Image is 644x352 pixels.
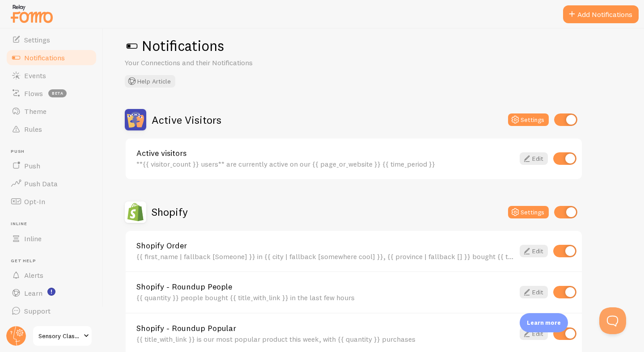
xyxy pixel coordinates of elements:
[520,286,548,298] a: Edit
[520,313,568,332] div: Learn more
[24,306,51,315] span: Support
[38,331,81,341] span: Sensory Classroom
[136,252,514,260] div: {{ first_name | fallback [Someone] }} in {{ city | fallback [somewhere cool] }}, {{ province | fa...
[5,266,97,284] a: Alerts
[152,113,221,127] h2: Active Visitors
[136,283,514,291] a: Shopify - Roundup People
[527,318,561,327] p: Learn more
[32,325,93,347] a: Sensory Classroom
[520,327,548,340] a: Edit
[24,289,42,298] span: Learn
[24,161,40,170] span: Push
[5,157,97,175] a: Push
[5,102,97,120] a: Theme
[5,175,97,193] a: Push Data
[152,205,188,219] h2: Shopify
[5,67,97,84] a: Events
[136,335,514,343] div: {{ title_with_link }} is our most popular product this week, with {{ quantity }} purchases
[48,89,67,97] span: beta
[5,230,97,247] a: Inline
[520,245,548,257] a: Edit
[24,107,47,116] span: Theme
[125,109,146,130] img: Active Visitors
[9,2,54,25] img: fomo-relay-logo-orange.svg
[136,160,514,168] div: **{{ visitor_count }} users** are currently active on our {{ page_or_website }} {{ time_period }}
[5,193,97,210] a: Opt-In
[47,288,55,296] svg: <p>Watch New Feature Tutorials!</p>
[24,179,58,188] span: Push Data
[599,307,626,334] iframe: Help Scout Beacon - Open
[136,324,514,332] a: Shopify - Roundup Popular
[11,149,97,155] span: Push
[508,206,549,218] button: Settings
[5,120,97,138] a: Rules
[11,258,97,264] span: Get Help
[24,271,43,280] span: Alerts
[520,152,548,165] a: Edit
[136,293,514,302] div: {{ quantity }} people bought {{ title_with_link }} in the last few hours
[5,302,97,320] a: Support
[125,37,623,55] h1: Notifications
[5,84,97,102] a: Flows beta
[11,221,97,227] span: Inline
[24,234,42,243] span: Inline
[24,197,45,206] span: Opt-In
[508,113,549,126] button: Settings
[125,75,175,88] button: Help Article
[24,35,50,44] span: Settings
[5,284,97,302] a: Learn
[136,149,514,157] a: Active visitors
[125,201,146,223] img: Shopify
[136,242,514,250] a: Shopify Order
[24,71,46,80] span: Events
[5,49,97,67] a: Notifications
[24,89,43,98] span: Flows
[125,58,339,68] p: Your Connections and their Notifications
[24,125,42,134] span: Rules
[24,53,65,62] span: Notifications
[5,31,97,49] a: Settings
